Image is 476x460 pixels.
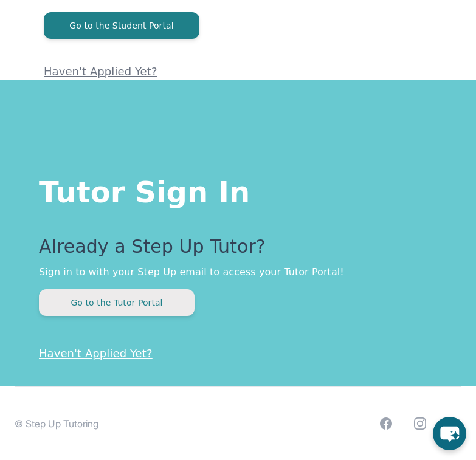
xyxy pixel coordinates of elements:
a: Go to the Tutor Portal [39,297,195,308]
button: chat-button [433,417,466,450]
p: Sign in to with your Step Up email to access your Tutor Portal! [39,265,437,280]
a: Haven't Applied Yet? [44,65,157,78]
button: Go to the Student Portal [44,12,199,39]
a: Haven't Applied Yet? [39,347,153,360]
button: Go to the Tutor Portal [39,289,195,316]
p: Already a Step Up Tutor? [39,236,437,265]
a: Go to the Student Portal [44,19,199,31]
p: © Step Up Tutoring [15,416,98,431]
h1: Tutor Sign In [39,173,437,207]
